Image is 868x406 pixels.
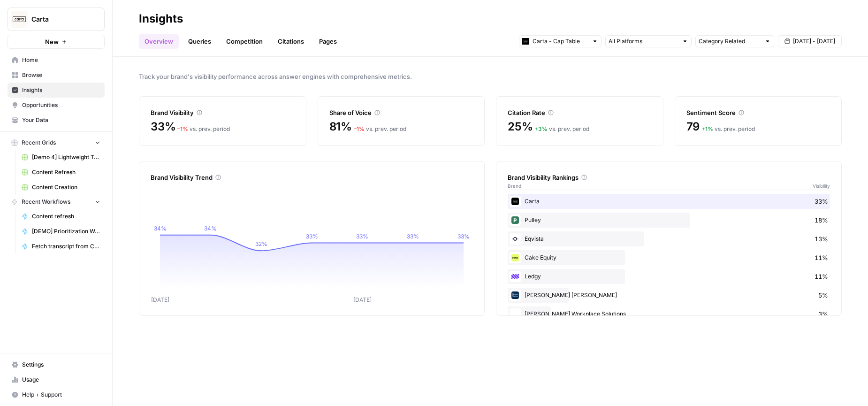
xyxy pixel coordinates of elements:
[815,215,828,225] span: 18%
[686,119,700,134] span: 79
[815,253,828,262] span: 11%
[329,119,352,134] span: 81%
[511,235,519,243] img: ojwm89iittpj2j2x5tgvhrn984bb
[17,224,105,239] a: [DEMO] Prioritization Workflow for creation
[17,209,105,224] a: Content refresh
[151,108,295,117] div: Brand Visibility
[815,272,828,281] span: 11%
[22,360,100,369] span: Settings
[508,173,830,182] div: Brand Visibility Rankings
[17,165,105,180] a: Content Refresh
[151,296,169,303] tspan: [DATE]
[609,37,678,46] input: All Platforms
[32,153,100,161] span: [Demo 4] Lightweight Topic Prioritization Grid
[511,216,519,224] img: u02qnnqpa7ceiw6p01io3how8agt
[204,225,217,232] tspan: 34%
[17,239,105,254] a: Fetch transcript from Chorus
[22,391,100,399] span: Help + Support
[8,83,105,98] a: Insights
[8,357,105,372] a: Settings
[17,180,105,195] a: Content Creation
[354,125,365,132] span: – 1 %
[32,212,100,221] span: Content refresh
[793,37,835,46] span: [DATE] - [DATE]
[22,375,100,384] span: Usage
[8,387,105,402] button: Help + Support
[255,240,267,247] tspan: 32%
[22,116,100,124] span: Your Data
[11,11,28,28] img: Carta Logo
[508,182,521,190] span: Brand
[534,125,589,133] div: vs. prev. period
[354,125,406,133] div: vs. prev. period
[22,56,100,64] span: Home
[508,250,830,265] div: Cake Equity
[508,213,830,228] div: Pulley
[508,108,652,117] div: Citation Rate
[272,34,310,49] a: Citations
[508,119,533,134] span: 25%
[313,34,343,49] a: Pages
[778,35,842,47] button: [DATE] - [DATE]
[139,11,183,26] div: Insights
[329,108,473,117] div: Share of Voice
[32,183,100,192] span: Content Creation
[8,53,105,68] a: Home
[22,86,100,94] span: Insights
[534,125,548,132] span: + 3 %
[8,136,105,150] button: Recent Grids
[8,372,105,387] a: Usage
[8,68,105,83] a: Browse
[17,150,105,165] a: [Demo 4] Lightweight Topic Prioritization Grid
[699,37,761,46] input: Category Related
[8,98,105,113] a: Opportunities
[221,34,268,49] a: Competition
[815,234,828,244] span: 13%
[177,125,188,132] span: – 1 %
[508,288,830,303] div: [PERSON_NAME] [PERSON_NAME]
[139,34,179,49] a: Overview
[407,233,419,240] tspan: 33%
[818,309,828,319] span: 3%
[508,269,830,284] div: Ledgy
[686,108,830,117] div: Sentiment Score
[22,101,100,109] span: Opportunities
[815,197,828,206] span: 33%
[813,182,830,190] span: Visibility
[177,125,230,133] div: vs. prev. period
[139,72,842,81] span: Track your brand's visibility performance across answer engines with comprehensive metrics.
[508,194,830,209] div: Carta
[533,37,588,46] input: Carta - Cap Table
[508,306,830,322] div: [PERSON_NAME] Workplace Solutions
[31,15,88,24] span: Carta
[22,198,70,206] span: Recent Workflows
[8,113,105,128] a: Your Data
[32,242,100,251] span: Fetch transcript from Chorus
[32,227,100,236] span: [DEMO] Prioritization Workflow for creation
[183,34,217,49] a: Queries
[701,125,755,133] div: vs. prev. period
[154,225,167,232] tspan: 34%
[457,233,470,240] tspan: 33%
[306,233,318,240] tspan: 33%
[8,8,105,31] button: Workspace: Carta
[511,291,519,299] img: co3w649im0m6efu8dv1ax78du890
[701,125,713,132] span: + 1 %
[8,35,105,49] button: New
[353,296,372,303] tspan: [DATE]
[508,231,830,246] div: Eqvista
[356,233,368,240] tspan: 33%
[511,273,519,280] img: 4pynuglrc3sixi0so0f0dcx4ule5
[8,195,105,209] button: Recent Workflows
[22,138,56,147] span: Recent Grids
[818,291,828,300] span: 5%
[151,119,175,134] span: 33%
[511,198,519,205] img: c35yeiwf0qjehltklbh57st2xhbo
[151,173,473,182] div: Brand Visibility Trend
[22,71,100,79] span: Browse
[511,254,519,261] img: fe4fikqdqe1bafe3px4l1blbafc7
[32,168,100,176] span: Content Refresh
[45,37,59,46] span: New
